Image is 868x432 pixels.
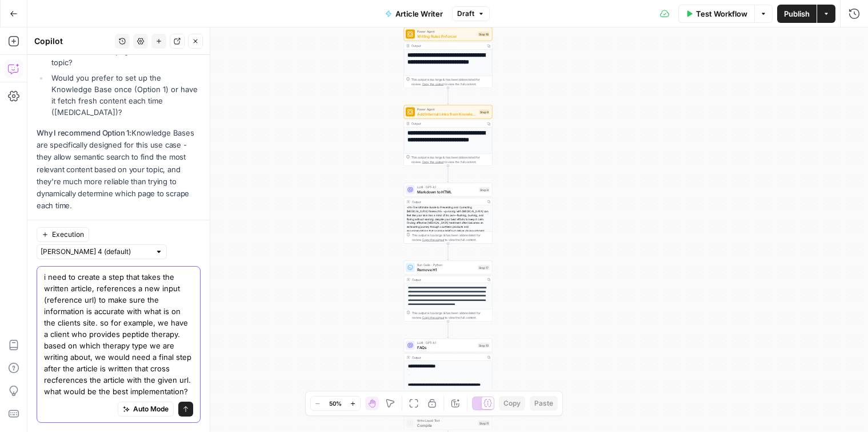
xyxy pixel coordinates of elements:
p: Knowledge Bases are specifically designed for this use case - they allow semantic search to find ... [37,127,201,212]
button: Execution [37,227,89,242]
g: Edge from step_16 to step_9 [447,88,449,105]
button: Test Workflow [678,5,754,23]
div: Write Liquid TextCompileStep 11 [404,417,493,430]
span: Write Liquid Text [417,418,476,423]
span: Run Code · Python [417,263,475,267]
span: Writing Rules Enforcer [417,33,475,39]
div: This output is too large & has been abbreviated for review. to view the full content. [411,77,490,86]
button: Copy [499,396,525,411]
span: LLM · GPT-4.1 [417,185,477,189]
div: Step 8 [479,187,490,192]
button: Publish [777,5,817,23]
strong: Why I recommend Option 1: [37,128,131,137]
g: Edge from step_8 to step_17 [447,244,449,260]
div: This output is too large & has been abbreviated for review. to view the full content. [411,311,490,320]
div: Output [411,277,483,282]
span: LLM · GPT-4.1 [417,340,475,345]
span: Copy the output [422,82,444,86]
li: Would you prefer to set up the Knowledge Base once (Option 1) or have it fetch fresh content each... [49,72,201,118]
div: Copilot [34,35,111,47]
span: FAQs [417,344,475,350]
span: Copy the output [422,160,444,164]
div: <h1>The Ultimate Guide to Preventing and Correcting [MEDICAL_DATA] Flares</h1> <p>Living with [ME... [404,205,492,271]
span: Execution [52,229,84,240]
span: Auto Mode [133,404,169,414]
button: Paste [530,396,558,411]
div: LLM · GPT-4.1Markdown to HTMLStep 8Output<h1>The Ultimate Guide to Preventing and Correcting [MED... [404,183,493,244]
g: Edge from step_17 to step_10 [447,322,449,338]
span: 50% [329,399,342,408]
div: Output [411,121,483,126]
span: Test Workflow [696,8,747,19]
p: Would you like me to show you how to implement either of these approaches in your current workflow? [37,219,201,255]
div: Output [411,355,483,359]
input: Claude Sonnet 4 (default) [41,246,150,257]
div: Output [411,43,483,48]
div: Step 11 [478,421,490,426]
div: This output is too large & has been abbreviated for review. to view the full content. [411,233,490,242]
span: Remove H1 [417,267,475,272]
button: Article Writer [378,5,450,23]
span: Article Writer [395,8,443,19]
textarea: i need to create a step that takes the written article, references a new input (reference url) to... [44,271,193,397]
button: Draft [452,6,490,21]
div: Step 17 [478,265,490,270]
span: Copy the output [422,238,444,241]
span: Copy [503,398,521,409]
span: Markdown to HTML [417,189,477,195]
button: Auto Mode [118,402,174,417]
div: Step 9 [479,109,490,114]
span: Add Internal Links from Knowledge Base - Fork [417,111,477,117]
span: Power Agent [417,107,477,112]
div: Output [411,199,483,204]
span: Paste [534,398,553,409]
span: Copy the output [422,316,444,319]
div: Step 10 [478,343,490,348]
div: This output is too large & has been abbreviated for review. to view the full content. [411,155,490,164]
span: Publish [784,8,810,19]
div: Step 16 [478,31,490,37]
span: Compile [417,422,476,428]
span: Power Agent [417,29,475,34]
span: Draft [457,9,474,19]
g: Edge from step_9 to step_8 [447,166,449,183]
